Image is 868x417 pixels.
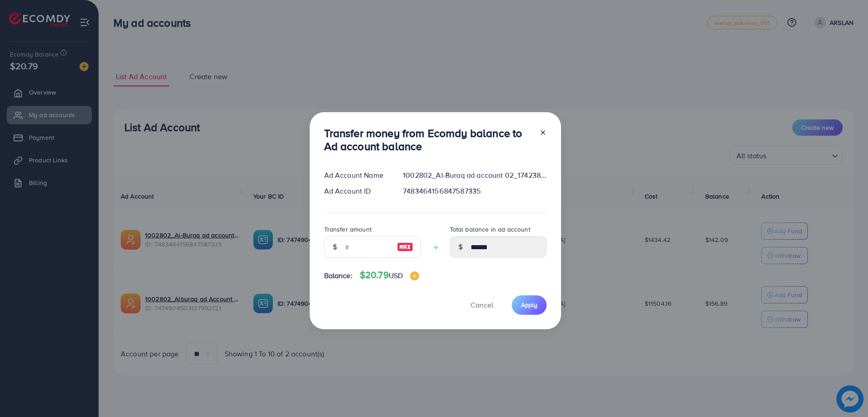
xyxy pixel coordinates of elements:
[324,225,372,234] label: Transfer amount
[459,295,505,315] button: Cancel
[521,300,538,309] span: Apply
[360,270,419,281] h4: $20.79
[389,270,403,280] span: USD
[397,242,413,252] img: image
[450,225,530,234] label: Total balance in ad account
[512,295,547,315] button: Apply
[471,300,493,310] span: Cancel
[317,186,396,196] div: Ad Account ID
[396,186,553,196] div: 7483464156847587335
[324,127,532,153] h3: Transfer money from Ecomdy balance to Ad account balance
[324,270,353,281] span: Balance:
[396,170,553,180] div: 1002802_Al-Buraq ad account 02_1742380041767
[317,170,396,180] div: Ad Account Name
[410,271,419,280] img: image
